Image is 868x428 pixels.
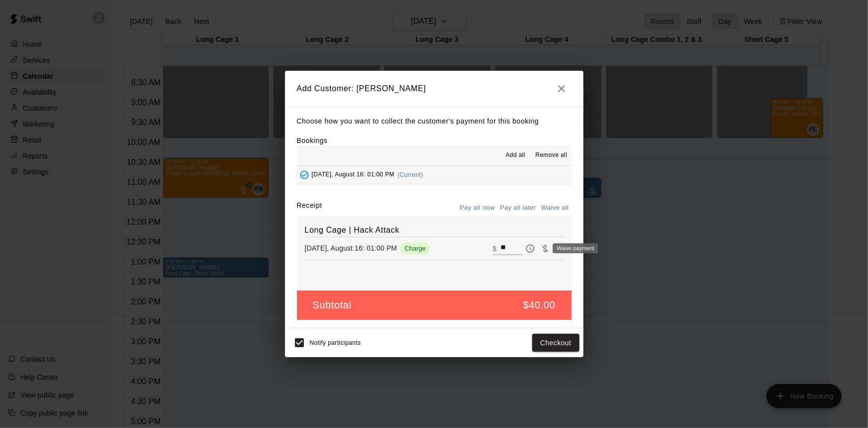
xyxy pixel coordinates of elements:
[535,150,567,160] span: Remove all
[553,243,598,253] div: Waive payment
[499,147,531,163] button: Add all
[523,298,556,312] h5: $40.00
[297,115,572,128] p: Choose how you want to collect the customer's payment for this booking
[297,137,328,144] label: Bookings
[506,150,526,160] span: Add all
[397,171,423,178] span: (Current)
[539,200,572,216] button: Waive all
[538,244,553,252] span: Waive payment
[297,167,312,182] button: Added - Collect Payment
[458,200,498,216] button: Pay all now
[532,334,579,352] button: Checkout
[531,147,571,163] button: Remove all
[493,244,497,254] p: $
[313,298,352,312] h5: Subtotal
[285,71,583,107] h2: Add Customer: [PERSON_NAME]
[297,166,572,184] button: Added - Collect Payment[DATE], August 16: 01:00 PM(Current)
[297,200,322,216] label: Receipt
[553,241,568,256] button: Remove
[497,200,539,216] button: Pay all later
[305,224,564,237] h6: Long Cage | Hack Attack
[312,171,395,178] span: [DATE], August 16: 01:00 PM
[310,339,361,346] span: Notify participants
[523,244,538,252] span: Pay later
[305,243,397,253] p: [DATE], August 16: 01:00 PM
[400,245,430,252] span: Charge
